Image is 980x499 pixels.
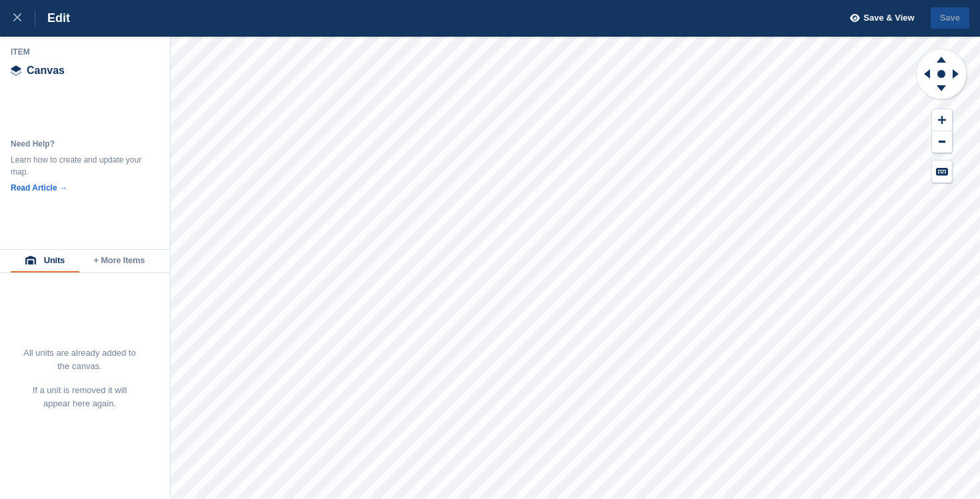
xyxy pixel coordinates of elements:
[11,47,160,57] div: Item
[931,7,969,29] button: Save
[27,65,65,76] span: Canvas
[11,183,67,193] a: Read Article →
[11,250,79,272] button: Units
[23,346,137,373] p: All units are already added to the canvas.
[11,138,144,150] div: Need Help?
[863,11,914,25] span: Save & View
[23,384,137,410] p: If a unit is removed it will appear here again.
[932,109,952,131] button: Zoom In
[11,65,21,76] img: canvas-icn.9d1aba5b.svg
[79,250,159,272] button: + More Items
[932,161,952,183] button: Keyboard Shortcuts
[843,7,915,29] button: Save & View
[35,10,70,26] div: Edit
[11,154,144,178] div: Learn how to create and update your map.
[932,131,952,153] button: Zoom Out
